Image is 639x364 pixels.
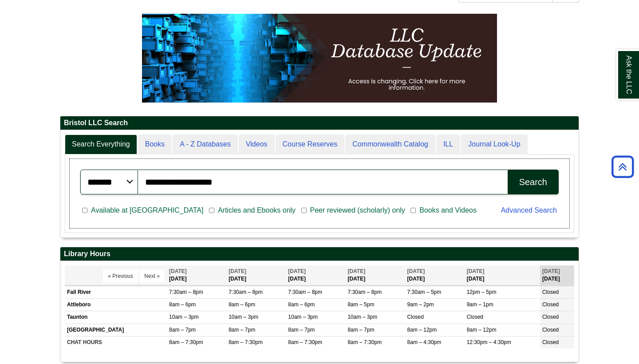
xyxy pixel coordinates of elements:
[608,161,637,173] a: Back to Top
[167,265,226,285] th: [DATE]
[229,339,263,345] span: 8am – 7:30pm
[169,301,196,308] span: 8am – 6pm
[288,327,315,333] span: 8am – 7pm
[542,339,559,345] span: Closed
[542,327,559,333] span: Closed
[226,265,286,285] th: [DATE]
[467,339,511,345] span: 12:30pm – 4:30pm
[65,135,137,154] a: Search Everything
[229,327,255,333] span: 8am – 7pm
[501,206,557,214] a: Advanced Search
[288,268,306,274] span: [DATE]
[347,327,374,333] span: 8am – 7pm
[65,336,167,348] td: CHAT HOURS
[347,289,382,295] span: 7:30am – 8pm
[65,324,167,336] td: [GEOGRAPHIC_DATA]
[307,205,409,216] span: Peer reviewed (scholarly) only
[467,327,497,333] span: 8am – 12pm
[229,301,255,308] span: 8am – 6pm
[286,265,345,285] th: [DATE]
[229,289,263,295] span: 7:30am – 8pm
[138,135,172,154] a: Books
[407,289,442,295] span: 7:30am – 5pm
[407,327,437,333] span: 8am – 12pm
[169,268,187,274] span: [DATE]
[169,289,203,295] span: 7:30am – 8pm
[542,301,559,308] span: Closed
[82,206,87,214] input: Available at [GEOGRAPHIC_DATA]
[65,311,167,324] td: Taunton
[276,135,345,154] a: Course Reserves
[169,314,199,320] span: 10am – 3pm
[467,314,483,320] span: Closed
[407,339,442,345] span: 8am – 4:30pm
[542,289,559,295] span: Closed
[542,314,559,320] span: Closed
[139,269,165,283] button: Next »
[229,314,258,320] span: 10am – 3pm
[60,116,579,130] h2: Bristol LLC Search
[540,265,574,285] th: [DATE]
[467,268,485,274] span: [DATE]
[169,339,203,345] span: 8am – 7:30pm
[416,205,480,216] span: Books and Videos
[288,289,322,295] span: 7:30am – 8pm
[87,205,207,216] span: Available at [GEOGRAPHIC_DATA]
[169,327,196,333] span: 8am – 7pm
[347,339,382,345] span: 8am – 7:30pm
[142,14,497,103] img: HTML tutorial
[407,301,434,308] span: 9am – 2pm
[465,265,540,285] th: [DATE]
[347,314,377,320] span: 10am – 3pm
[461,135,527,154] a: Journal Look-Up
[407,314,424,320] span: Closed
[65,286,167,299] td: Fall River
[407,268,425,274] span: [DATE]
[103,269,138,283] button: « Previous
[229,268,246,274] span: [DATE]
[65,299,167,311] td: Attleboro
[173,135,238,154] a: A - Z Databases
[209,206,214,214] input: Articles and Ebooks only
[239,135,275,154] a: Videos
[214,205,299,216] span: Articles and Ebooks only
[519,177,547,187] div: Search
[288,301,315,308] span: 8am – 6pm
[288,314,318,320] span: 10am – 3pm
[347,301,374,308] span: 8am – 5pm
[405,265,465,285] th: [DATE]
[436,135,460,154] a: ILL
[410,206,416,214] input: Books and Videos
[60,247,579,261] h2: Library Hours
[288,339,322,345] span: 8am – 7:30pm
[347,268,365,274] span: [DATE]
[345,265,405,285] th: [DATE]
[508,170,559,194] button: Search
[301,206,307,214] input: Peer reviewed (scholarly) only
[467,289,497,295] span: 12pm – 5pm
[467,301,493,308] span: 9am – 1pm
[345,135,435,154] a: Commonwealth Catalog
[542,268,560,274] span: [DATE]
